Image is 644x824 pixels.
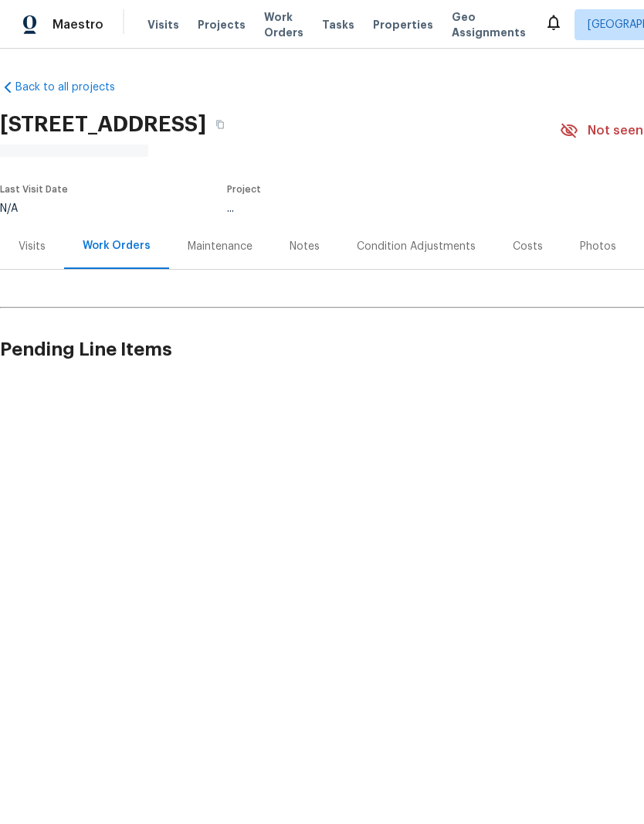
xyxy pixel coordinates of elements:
[290,239,320,254] div: Notes
[227,185,261,194] span: Project
[83,238,151,254] div: Work Orders
[198,17,246,32] span: Projects
[357,239,476,254] div: Condition Adjustments
[452,9,526,40] span: Geo Assignments
[264,9,303,40] span: Work Orders
[188,239,253,254] div: Maintenance
[513,239,543,254] div: Costs
[373,17,433,32] span: Properties
[147,17,179,32] span: Visits
[53,17,103,32] span: Maestro
[206,111,234,138] button: Copy Address
[580,239,616,254] div: Photos
[322,19,354,30] span: Tasks
[227,203,524,214] div: ...
[19,239,46,254] div: Visits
